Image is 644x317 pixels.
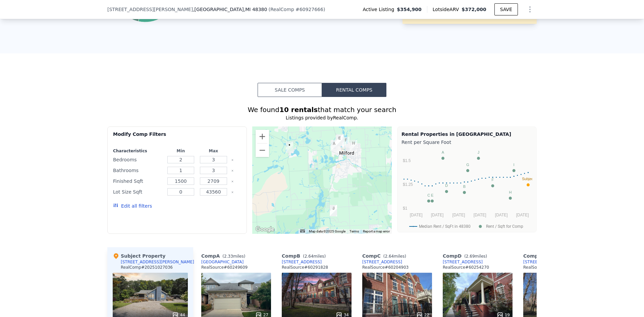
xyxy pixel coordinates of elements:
span: $372,000 [462,7,486,12]
button: Sale Comps [258,83,322,97]
div: 745 N Main St [342,137,350,148]
text: [DATE] [431,213,444,217]
div: Characteristics [113,148,163,154]
div: Bedrooms [113,155,163,164]
span: , [GEOGRAPHIC_DATA] [193,6,267,13]
text: J [478,150,480,154]
a: Report a map error [363,229,390,233]
text: F [492,178,494,182]
div: 628 Summit Ridge Dr [350,140,357,151]
button: Show Options [523,3,537,16]
text: $1.5 [403,158,411,163]
span: 2.64 [305,254,314,259]
span: 2.64 [385,254,394,259]
text: [DATE] [474,213,486,217]
div: 619 Village Ln [336,135,343,146]
a: [STREET_ADDRESS] [362,259,402,265]
button: Clear [231,169,234,172]
div: ( ) [268,6,325,13]
div: RealSource # 60204903 [362,265,409,270]
text: [DATE] [495,213,508,217]
span: Active Listing [363,6,397,13]
button: Rental Comps [322,83,386,97]
span: RealComp [270,7,294,12]
text: Median Rent / SqFt in 48380 [419,224,471,229]
div: Bathrooms [113,166,163,175]
div: [STREET_ADDRESS][PERSON_NAME] [121,259,194,265]
text: B [463,184,466,189]
button: Clear [231,191,234,194]
text: D [445,183,448,188]
div: Subject Property [113,253,165,259]
div: Comp B [282,253,328,259]
span: Lotside ARV [433,6,462,13]
div: Lot Size Sqft [113,187,163,197]
div: Finished Sqft [113,176,163,186]
text: I [514,163,515,167]
button: Clear [231,180,234,183]
span: , MI 48380 [244,7,267,12]
span: $354,900 [397,6,422,13]
text: A [442,150,444,154]
a: [GEOGRAPHIC_DATA] [201,259,244,265]
span: Map data ©2025 Google [309,229,345,233]
div: 630 Telya Rdg [330,140,338,152]
button: Zoom out [256,144,269,157]
span: ( miles) [220,254,248,259]
a: Terms [350,229,359,233]
button: SAVE [494,3,518,15]
text: E [431,193,433,197]
button: Edit all filters [113,203,152,209]
span: [STREET_ADDRESS][PERSON_NAME] [107,6,193,13]
a: [STREET_ADDRESS] [443,259,483,265]
div: Comp A [201,253,248,259]
div: RealComp # 20251027036 [121,265,173,270]
div: Rental Properties in [GEOGRAPHIC_DATA] [401,131,532,138]
div: RealSource # 60249609 [201,265,248,270]
text: [DATE] [410,213,423,217]
div: Rent per Square Foot [401,138,532,147]
text: $1 [403,206,408,211]
span: # 60927666 [296,7,323,12]
div: RealSource # 60211171 [523,265,570,270]
strong: 10 rentals [279,106,318,114]
div: 3230 Granda Vista Dr [286,142,293,153]
div: Listings provided by RealComp . [107,114,537,121]
a: Open this area in Google Maps (opens a new window) [254,225,276,234]
span: ( miles) [462,254,490,259]
a: [STREET_ADDRESS] [282,259,322,265]
text: [DATE] [452,213,465,217]
div: 1432 Arcadia Dr [330,205,337,216]
span: ( miles) [300,254,328,259]
div: 619 Village Ln [337,134,344,146]
text: $1.25 [403,182,413,187]
span: 2.69 [466,254,475,259]
text: H [509,190,512,194]
a: [STREET_ADDRESS] [523,259,563,265]
text: C [427,193,430,197]
div: Modify Comp Filters [113,131,241,143]
svg: A chart. [401,147,532,231]
div: Min [166,148,196,154]
span: 2.33 [224,254,233,259]
button: Keyboard shortcuts [300,229,305,232]
div: RealSource # 60291828 [282,265,328,270]
div: Max [199,148,229,154]
div: Comp C [362,253,409,259]
button: Zoom in [256,130,269,143]
span: ( miles) [381,254,409,259]
div: RealSource # 60254270 [443,265,489,270]
text: Rent / Sqft for Comp [486,224,523,229]
img: Google [254,225,276,234]
div: Comp E [523,253,570,259]
button: Clear [231,159,234,161]
text: G [466,163,469,167]
div: We found that match your search [107,105,537,114]
text: Subject [522,177,534,181]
